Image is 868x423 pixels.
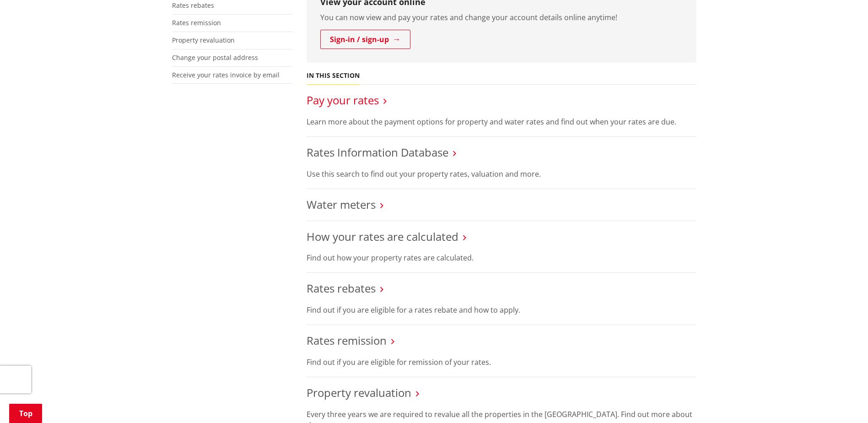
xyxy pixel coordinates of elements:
a: Change your postal address [172,53,258,62]
a: Pay your rates [307,92,379,108]
p: Learn more about the payment options for property and water rates and find out when your rates ar... [307,116,696,127]
a: How your rates are calculated [307,229,458,244]
a: Property revaluation [307,385,411,400]
a: Rates rebates [307,281,376,296]
a: Receive your rates invoice by email [172,70,280,79]
a: Top [9,404,42,423]
a: Rates rebates [172,1,214,10]
p: You can now view and pay your rates and change your account details online anytime! [320,12,683,23]
a: Rates Information Database [307,145,448,160]
a: Water meters [307,197,376,212]
a: Rates remission [172,18,221,27]
a: Sign-in / sign-up [320,30,410,49]
p: Find out if you are eligible for a rates rebate and how to apply. [307,304,696,315]
p: Find out if you are eligible for remission of your rates. [307,357,696,368]
a: Property revaluation [172,36,235,44]
a: Rates remission [307,333,387,348]
h5: In this section [307,72,360,80]
iframe: Messenger Launcher [826,385,859,418]
p: Use this search to find out your property rates, valuation and more. [307,168,696,179]
p: Find out how your property rates are calculated. [307,252,696,263]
